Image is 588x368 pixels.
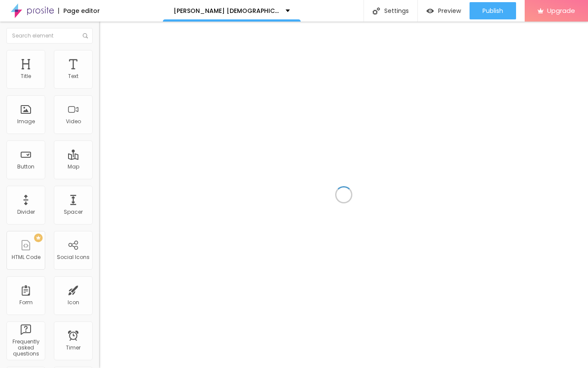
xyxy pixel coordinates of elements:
div: Frequently asked questions [9,339,43,357]
div: Title [21,73,31,79]
button: Publish [470,2,516,19]
div: Map [68,164,79,170]
span: Publish [482,7,503,14]
div: Icon [68,299,79,306]
span: Preview [438,7,461,14]
span: Upgrade [547,7,575,14]
button: Preview [418,2,470,19]
div: Page editor [58,8,100,14]
div: Video [66,119,81,125]
img: view-1.svg [426,7,434,15]
p: [PERSON_NAME] [DEMOGRAPHIC_DATA][MEDICAL_DATA] [174,8,279,14]
div: Form [19,299,33,306]
div: Image [17,119,35,125]
div: Timer [66,345,81,351]
div: Spacer [64,209,83,215]
div: Button [17,164,34,170]
img: Icone [83,33,88,38]
input: Search element [6,28,93,44]
div: Divider [17,209,35,215]
div: Social Icons [57,254,90,260]
div: Text [68,73,78,79]
img: Icone [373,7,380,15]
div: HTML Code [12,254,40,260]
